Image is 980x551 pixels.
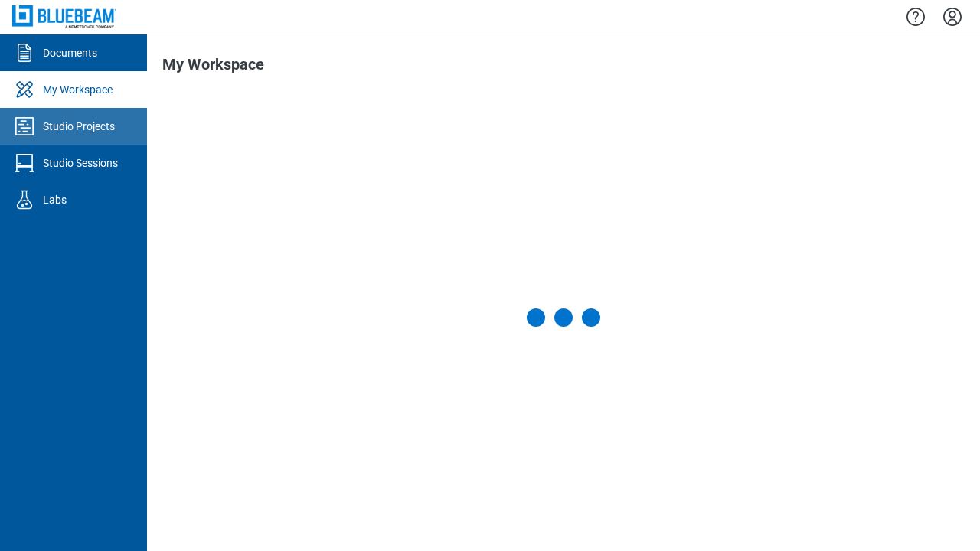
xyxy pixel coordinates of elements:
img: Bluebeam, Inc. [12,5,116,28]
svg: Studio Sessions [12,151,37,175]
svg: My Workspace [12,77,37,102]
div: Studio Projects [43,119,115,134]
svg: Labs [12,187,37,212]
div: Documents [43,45,97,60]
div: My Workspace [43,82,113,97]
h1: My Workspace [162,56,264,80]
div: Loading My Workspace [527,308,600,327]
svg: Documents [12,41,37,65]
div: Labs [43,192,67,207]
div: Studio Sessions [43,155,118,171]
button: Settings [940,4,965,30]
svg: Studio Projects [12,114,37,139]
